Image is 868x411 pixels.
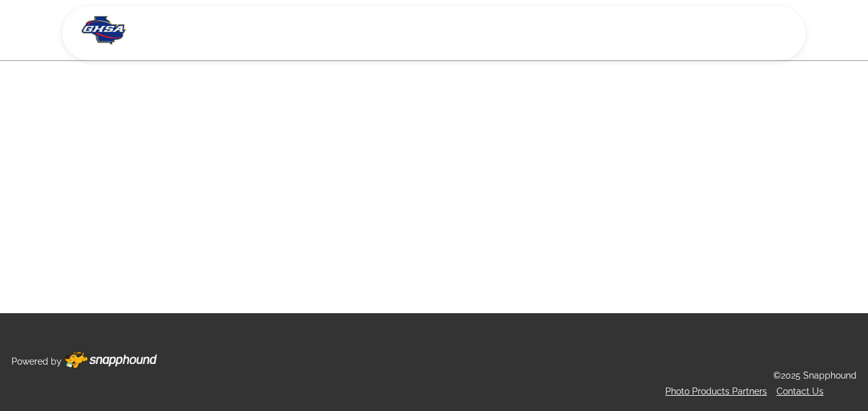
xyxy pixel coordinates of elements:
[776,386,824,396] a: Contact Us
[773,368,857,384] p: ©2025 Snapphound
[65,352,157,368] img: Footer
[665,386,767,396] a: Photo Products Partners
[81,16,126,44] img: Snapphound Logo
[11,354,62,370] p: Powered by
